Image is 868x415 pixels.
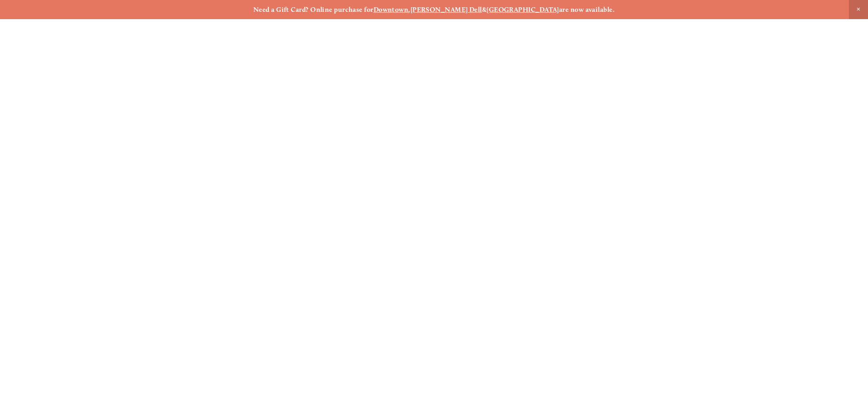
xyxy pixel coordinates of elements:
[408,5,410,14] strong: ,
[253,5,374,14] strong: Need a Gift Card? Online purchase for
[487,5,559,14] a: [GEOGRAPHIC_DATA]
[559,5,615,14] strong: are now available.
[411,5,482,14] a: [PERSON_NAME] Dell
[482,5,487,14] strong: &
[374,5,409,14] a: Downtown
